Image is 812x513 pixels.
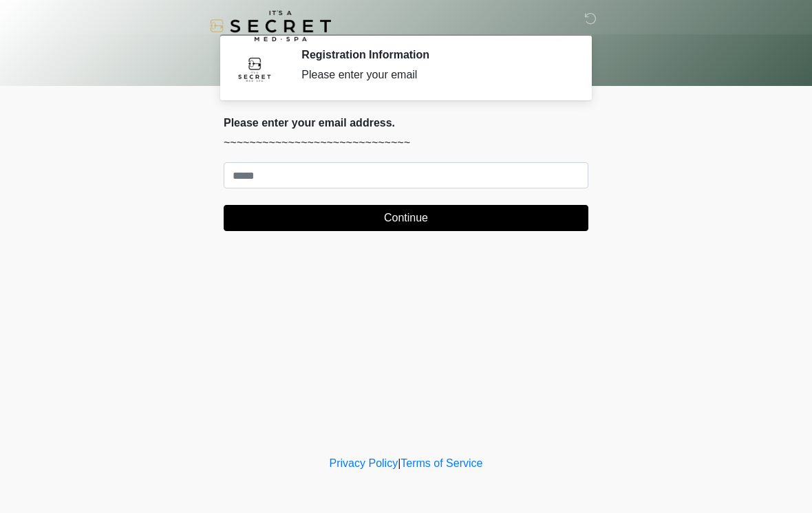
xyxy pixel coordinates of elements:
button: Continue [224,205,588,231]
a: | [398,457,400,469]
img: It's A Secret Med Spa Logo [210,10,331,41]
h2: Please enter your email address. [224,116,588,129]
a: Terms of Service [400,457,482,469]
img: Agent Avatar [234,48,275,89]
a: Privacy Policy [330,457,398,469]
div: Please enter your email [301,67,568,83]
p: ~~~~~~~~~~~~~~~~~~~~~~~~~~~~~ [224,135,588,151]
h2: Registration Information [301,48,568,61]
